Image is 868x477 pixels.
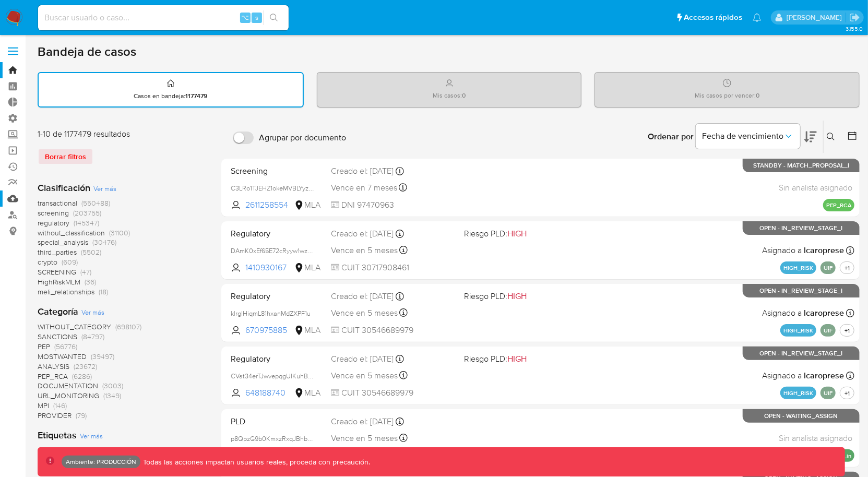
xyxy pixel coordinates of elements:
[66,460,136,464] p: Ambiente: PRODUCCIÓN
[255,13,258,22] span: s
[787,13,846,22] p: christian.palomeque@mercadolibre.com.co
[241,13,249,22] span: ⌥
[38,11,289,25] input: Buscar usuario o caso...
[263,10,284,25] button: search-icon
[753,13,762,22] a: Notificaciones
[849,12,860,23] a: Salir
[140,457,370,467] p: Todas las acciones impactan usuarios reales, proceda con precaución.
[684,12,742,23] span: Accesos rápidos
